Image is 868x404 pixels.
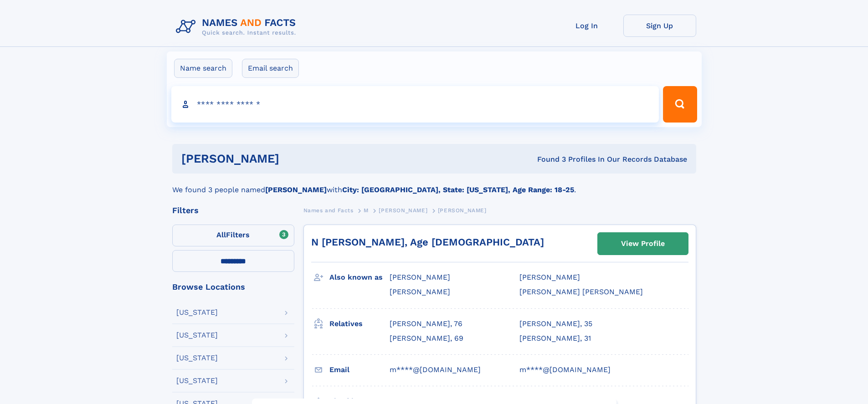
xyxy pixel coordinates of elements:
[181,153,408,164] h1: [PERSON_NAME]
[519,333,591,343] a: [PERSON_NAME], 31
[265,185,327,194] b: [PERSON_NAME]
[329,316,390,332] h3: Relatives
[242,59,299,78] label: Email search
[311,236,544,248] a: N [PERSON_NAME], Age [DEMOGRAPHIC_DATA]
[390,287,450,296] span: [PERSON_NAME]
[623,15,696,37] a: Sign Up
[172,283,294,291] div: Browse Locations
[519,287,643,296] span: [PERSON_NAME] [PERSON_NAME]
[621,233,665,254] div: View Profile
[519,273,580,281] span: [PERSON_NAME]
[379,207,427,214] span: [PERSON_NAME]
[519,319,592,329] a: [PERSON_NAME], 35
[408,154,687,164] div: Found 3 Profiles In Our Records Database
[390,273,450,281] span: [PERSON_NAME]
[342,185,574,194] b: City: [GEOGRAPHIC_DATA], State: [US_STATE], Age Range: 18-25
[329,362,390,378] h3: Email
[172,174,696,195] div: We found 3 people named with .
[379,205,427,216] a: [PERSON_NAME]
[550,15,623,37] a: Log In
[438,207,487,214] span: [PERSON_NAME]
[176,377,218,384] div: [US_STATE]
[364,207,369,214] span: M
[390,333,463,343] a: [PERSON_NAME], 69
[598,233,688,255] a: View Profile
[172,225,294,246] label: Filters
[174,59,232,78] label: Name search
[176,309,218,316] div: [US_STATE]
[172,206,294,215] div: Filters
[364,205,369,216] a: M
[172,15,303,39] img: Logo Names and Facts
[303,205,354,216] a: Names and Facts
[176,332,218,339] div: [US_STATE]
[663,86,697,123] button: Search Button
[176,354,218,362] div: [US_STATE]
[171,86,659,123] input: search input
[216,230,226,239] span: All
[329,270,390,285] h3: Also known as
[390,319,462,329] a: [PERSON_NAME], 76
